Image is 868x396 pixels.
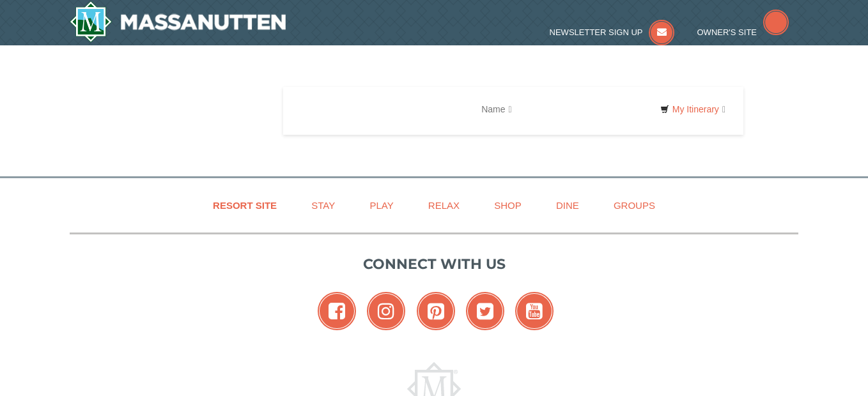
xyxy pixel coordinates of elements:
[540,191,595,220] a: Dine
[652,100,734,119] a: My Itinerary
[472,96,521,122] a: Name
[697,27,757,37] span: Owner's Site
[478,191,538,220] a: Shop
[353,191,409,220] a: Play
[697,27,789,37] a: Owner's Site
[598,191,671,220] a: Groups
[70,1,286,42] img: Massanutten Resort Logo
[295,191,351,220] a: Stay
[70,254,798,275] p: Connect with us
[197,191,293,220] a: Resort Site
[550,27,675,37] a: Newsletter Sign Up
[412,191,476,220] a: Relax
[70,1,286,42] a: Massanutten Resort
[550,27,643,37] span: Newsletter Sign Up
